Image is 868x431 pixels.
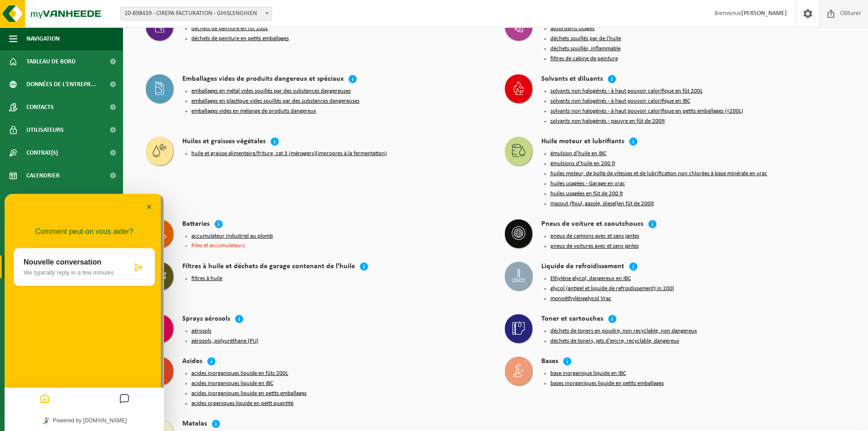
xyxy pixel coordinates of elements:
h4: Batteries [182,219,210,230]
span: 10-898439 - CIREPA FACTURATION - GHISLENGHIEN [121,7,272,20]
h4: Emballages vides de produits dangereux et spéciaux [182,74,344,85]
button: bases inorganiques liquide en petits emballages [550,380,664,387]
button: base inorganique liquide en IBC [550,370,626,377]
span: 10-898439 - CIREPA FACTURATION - GHISLENGHIEN [120,7,272,21]
iframe: chat widget [5,194,164,431]
button: Home [32,197,48,214]
button: acides inorganiques liquide en IBC [191,380,273,387]
strong: [PERSON_NAME] [741,10,787,17]
h4: Huiles et graisses végétales [182,137,266,147]
button: glycol (antigel et liquide de refroidissement) in 200l [550,285,674,292]
span: Rapports [26,187,54,210]
button: acides inorganiques liquide en petits emballages [191,390,307,397]
span: Tableau de bord [26,50,76,73]
h4: Acides [182,357,202,367]
button: pneus de voitures avec et sans jantes [550,243,639,250]
button: absorbants usagés [550,25,595,32]
h4: Solvants et diluants [541,74,603,85]
span: Utilisateurs [26,119,64,141]
button: filtres à huile [191,275,222,282]
button: mazout (fioul, gazole, diesel)en fût de 200lt [550,200,654,208]
button: solvants non halogénés - à haut pouvoir calorifique en petits emballages (<200L) [550,108,743,115]
button: déchets de peinture en fût 200L [191,25,268,32]
button: déchets de peinture en petits emballages [191,35,289,42]
button: solvants non halogénés - à haut pouvoir calorifique en IBC [550,98,690,105]
span: Calendrier [26,164,60,187]
button: pneus de camions avec et sans jantes [550,233,639,240]
span: Navigation [26,27,60,50]
a: Powered by [DOMAIN_NAME] [35,221,125,233]
img: Tawky_16x16.svg [38,223,45,230]
h4: Matelas [182,419,207,430]
button: huile et graisse alimentaire/friture, cat 3 (ménagers)(impropres à la fermentation) [191,150,387,157]
button: acides inorganiques liquide en fûts 200L [191,370,288,377]
button: Messages [112,197,128,214]
span: Contrat(s) [26,141,58,164]
span: Données de l'entrepr... [26,73,96,96]
button: emballages en plastique vides souillés par des substances dangereuses [191,98,360,105]
button: déchets de toners, jets d'encre, recyclable, dangereux [550,338,679,345]
button: accumulateur industriel au plomb [191,233,273,240]
button: filtres de cabine de peinture [550,55,618,62]
h4: Filtres à huile et déchets de garage contenant de l’huile [182,262,355,272]
button: emballages en métal vides souillés par des substances dangereuses [191,88,351,95]
button: monoéthylèneglycol Vrac [550,295,611,302]
button: huiles moteur, de boîte de vitesses et de lubrification non chlorées à base minérale en vrac [550,170,767,177]
button: emballages vides en mélange de produits dangereux [191,108,316,115]
button: huiles usagées - Garage en vrac [550,180,625,187]
button: solvants non halogénés - pauvre en fût de 200lt [550,118,665,125]
h4: Liquide de refroidissement [541,262,624,272]
h4: Huile moteur et lubrifiants [541,137,624,147]
button: solvants non halogénés - à haut pouvoir calorifique en fût 200L [550,88,703,95]
button: émulsions d'huile en 200 lt [550,160,615,167]
button: déchets de toners en poudre, non recyclable, non dangereux [550,327,697,335]
button: déchets souillés, inflammable [550,45,621,52]
h4: Sprays aérosols [182,314,230,325]
h4: Toner et cartouches [541,314,603,325]
button: huiles usagées en fût de 200 lt [550,190,623,197]
button: déchets souillés par de l'huile [550,35,621,42]
button: Ethylène glycol, dangereux en IBC [550,275,631,282]
button: aérosols [191,327,211,335]
h4: Pneus de voiture et caoutchoucs [541,219,643,230]
li: Piles et accumulateurs [191,243,487,249]
button: émulsion d'huile en IBC [550,150,606,157]
h4: Bases [541,357,558,367]
button: aérosols, polyuréthane (PU) [191,338,258,345]
button: acides organiques liquide en petit quantité [191,400,293,407]
span: Contacts [26,96,54,119]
